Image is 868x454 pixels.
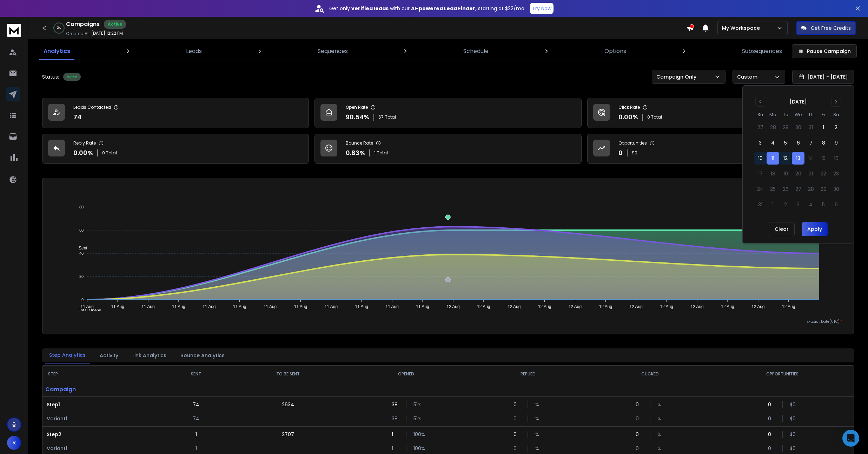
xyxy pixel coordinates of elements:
p: Subsequences [742,47,782,55]
span: Total [385,114,396,120]
a: Analytics [39,43,74,60]
p: Custom [737,73,760,80]
p: Click Rate [618,105,640,110]
p: $ 0 [790,415,797,422]
tspan: 11 Aug [111,304,124,309]
tspan: 11 Aug [81,304,94,309]
button: 30 [792,121,804,134]
tspan: 11 Aug [386,304,399,309]
p: Open Rate [346,105,368,110]
button: Apply [802,222,828,236]
a: Bounce Rate0.83%1Total [314,134,581,164]
p: Campaign [42,382,161,396]
a: Click Rate0.00%0 Total [587,98,854,128]
p: 74 [193,401,199,408]
tspan: 60 [79,228,84,232]
button: 12 [779,152,792,165]
p: 1 [196,431,197,438]
th: OPENED [345,366,467,382]
div: Active [104,20,126,29]
button: 7 [804,136,817,149]
a: Sequences [313,43,352,60]
p: 0 [768,445,775,452]
th: Thursday [804,111,817,118]
button: 1 [817,121,830,134]
button: Step Analytics [45,347,90,363]
p: 0 [768,401,775,408]
p: Get only with our starting at $22/mo [329,5,524,12]
a: Schedule [459,43,493,60]
p: Get Free Credits [811,25,851,32]
th: SENT [161,366,231,382]
a: Leads [182,43,206,60]
p: 0 [513,415,521,422]
button: 5 [779,136,792,149]
p: Options [604,47,626,55]
p: Opportunities [618,140,647,146]
tspan: 12 Aug [751,304,764,309]
tspan: 12 Aug [446,304,459,309]
strong: verified leads [351,5,389,12]
tspan: 11 Aug [264,304,277,309]
p: 2634 [282,401,294,408]
th: REPLIED [467,366,589,382]
p: Leads [186,47,202,55]
tspan: 12 Aug [630,304,643,309]
tspan: 20 [79,274,84,279]
tspan: 11 Aug [355,304,368,309]
button: Activity [95,348,122,363]
th: Wednesday [792,111,804,118]
p: 100 % [413,445,420,452]
p: 0 [768,415,775,422]
button: 28 [767,121,779,134]
a: Leads Contacted74 [42,98,309,128]
p: 51 % [413,401,420,408]
p: Try Now [532,5,551,12]
p: Analytics [44,47,70,55]
button: 29 [779,121,792,134]
p: % [535,431,542,438]
button: Bounce Analytics [176,348,229,363]
button: Pause Campaign [792,44,857,58]
p: 0 [513,431,521,438]
p: My Workspace [722,25,763,32]
tspan: 12 Aug [660,304,673,309]
tspan: 11 Aug [203,304,216,309]
p: 2707 [282,431,294,438]
th: Friday [817,111,830,118]
p: 38 [392,401,399,408]
button: Get Free Credits [796,21,856,35]
button: 4 [767,136,779,149]
p: 38 [392,415,399,422]
button: [DATE] - [DATE] [792,70,854,84]
button: Go to previous month [755,97,765,107]
tspan: 12 Aug [538,304,551,309]
p: 0.83 % [346,148,365,158]
button: Try Now [530,3,554,14]
tspan: 11 Aug [325,304,338,309]
p: [DATE] 12:22 PM [91,31,123,36]
p: 74 [193,415,199,422]
th: Sunday [754,111,767,118]
p: 0 [636,415,643,422]
th: Tuesday [779,111,792,118]
p: $ 0 [632,150,637,156]
tspan: 12 Aug [782,304,795,309]
p: Schedule [463,47,489,55]
button: 31 [804,121,817,134]
p: Status: [42,73,59,80]
button: Link Analytics [128,348,171,363]
span: R [7,436,21,450]
p: Variant 1 [47,445,157,452]
p: Reply Rate [73,140,96,146]
tspan: 11 Aug [416,304,429,309]
tspan: 12 Aug [569,304,582,309]
tspan: 11 Aug [233,304,246,309]
button: 27 [754,121,767,134]
p: 0 [768,431,775,438]
p: x-axis : Date(UTC) [54,319,842,324]
tspan: 40 [79,251,84,255]
tspan: 12 Aug [508,304,521,309]
p: 51 % [413,415,420,422]
p: % [657,445,664,452]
